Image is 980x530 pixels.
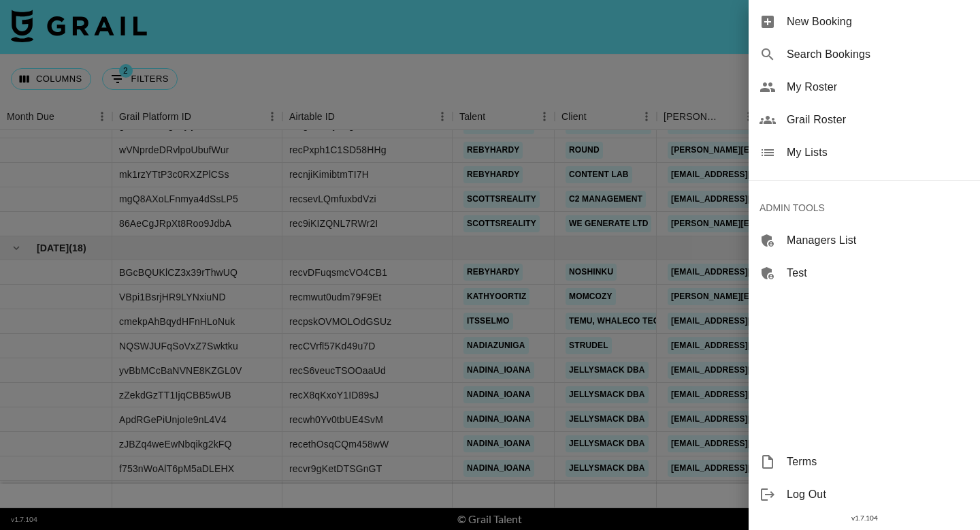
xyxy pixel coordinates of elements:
div: Search Bookings [749,38,980,71]
div: Terms [749,446,980,478]
div: Managers List [749,224,980,257]
span: Test [787,265,969,281]
div: Test [749,257,980,290]
span: Managers List [787,232,969,249]
span: Search Bookings [787,46,969,63]
div: Grail Roster [749,104,980,136]
div: v 1.7.104 [749,511,980,525]
div: My Roster [749,71,980,104]
span: Log Out [787,486,969,503]
span: My Roster [787,79,969,95]
span: Terms [787,454,969,470]
span: Grail Roster [787,112,969,128]
div: Log Out [749,478,980,511]
div: ADMIN TOOLS [749,191,980,224]
div: My Lists [749,136,980,169]
span: My Lists [787,144,969,161]
div: New Booking [749,5,980,38]
span: New Booking [787,14,969,30]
